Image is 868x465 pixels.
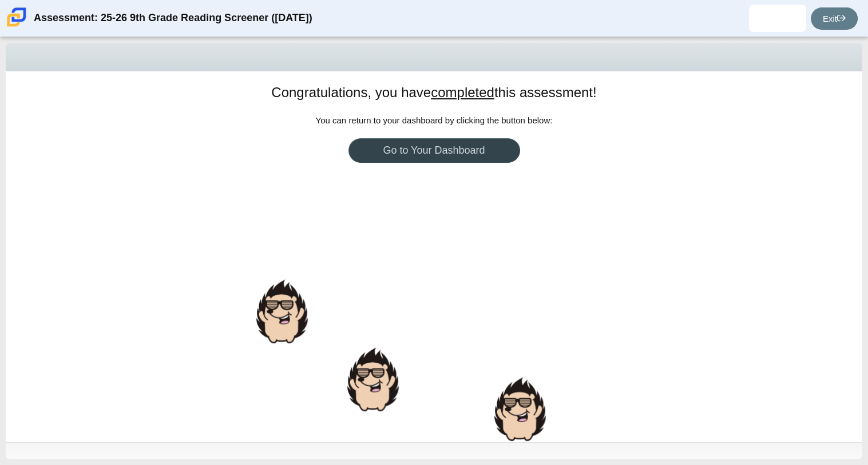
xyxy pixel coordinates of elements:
h1: Congratulations, you have this assessment! [271,83,596,102]
u: completed [431,85,494,100]
a: Exit [811,7,858,30]
div: Assessment: 25-26 9th Grade Reading Screener ([DATE]) [34,5,312,32]
a: Carmen School of Science & Technology [5,21,29,31]
span: You can return to your dashboard by clicking the button below: [316,115,553,125]
img: Carmen School of Science & Technology [5,5,29,29]
img: jashawn.sanders.RdACn3 [768,9,787,27]
a: Go to Your Dashboard [348,138,520,163]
